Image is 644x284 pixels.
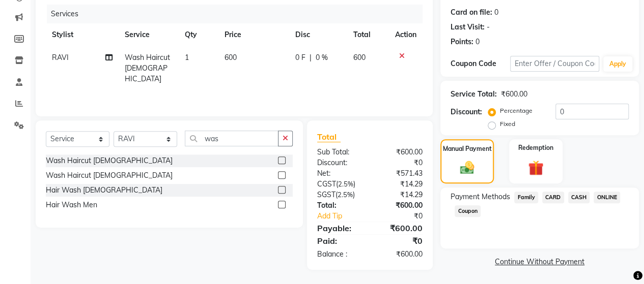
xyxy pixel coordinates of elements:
span: 0 % [316,52,328,63]
div: Net: [310,168,370,179]
span: 2.5% [338,191,353,199]
div: ₹600.00 [370,200,430,211]
img: _cash.svg [456,160,479,176]
th: Qty [179,23,218,46]
div: ₹14.29 [370,190,430,200]
div: - [487,22,490,33]
span: ONLINE [594,192,620,203]
input: Search or Scan [185,131,278,146]
div: Coupon Code [451,58,510,69]
input: Enter Offer / Coupon Code [510,56,599,72]
button: Apply [603,56,632,72]
div: Discount: [310,157,370,168]
th: Action [389,23,423,46]
div: ₹0 [380,211,430,222]
div: Hair Wash Men [46,200,97,210]
th: Stylist [46,23,119,46]
div: ₹600.00 [370,249,430,260]
th: Price [218,23,289,46]
div: Discount: [451,107,482,117]
span: Total [317,132,341,142]
div: Total: [310,200,370,211]
span: Payment Methods [451,192,510,202]
div: Last Visit: [451,22,485,33]
div: ₹14.29 [370,179,430,190]
div: Wash Haircut [DEMOGRAPHIC_DATA] [46,170,173,181]
span: CGST [317,179,336,188]
th: Service [119,23,178,46]
a: Continue Without Payment [442,257,637,267]
span: 600 [353,53,366,62]
div: ₹600.00 [370,147,430,157]
span: 2.5% [338,180,353,188]
label: Manual Payment [443,144,492,153]
span: CARD [542,192,564,203]
div: Paid: [310,235,370,247]
div: Payable: [310,222,370,234]
div: ₹0 [370,157,430,168]
div: Points: [451,37,473,47]
span: RAVI [52,53,69,62]
th: Total [347,23,389,46]
div: 0 [494,7,498,18]
img: _gift.svg [523,159,548,177]
div: ₹571.43 [370,168,430,179]
span: SGST [317,190,335,199]
div: Hair Wash [DEMOGRAPHIC_DATA] [46,185,162,196]
a: Add Tip [310,211,380,222]
span: 1 [185,53,189,62]
label: Redemption [518,143,553,152]
span: CASH [568,192,590,203]
span: 600 [225,53,237,62]
div: ₹0 [370,235,430,247]
div: Services [47,5,430,23]
div: ₹600.00 [370,222,430,234]
label: Fixed [500,119,515,129]
div: Card on file: [451,7,492,18]
div: Service Total: [451,89,497,100]
div: Wash Haircut [DEMOGRAPHIC_DATA] [46,155,173,166]
th: Disc [289,23,347,46]
div: ( ) [310,179,370,190]
div: ( ) [310,190,370,200]
span: 0 F [295,52,305,63]
div: Sub Total: [310,147,370,157]
span: Wash Haircut [DEMOGRAPHIC_DATA] [125,53,170,83]
div: Balance : [310,249,370,260]
span: Coupon [455,205,481,217]
span: | [310,52,312,63]
div: 0 [475,37,480,47]
span: Family [514,192,538,203]
label: Percentage [500,106,533,115]
div: ₹600.00 [501,89,527,100]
